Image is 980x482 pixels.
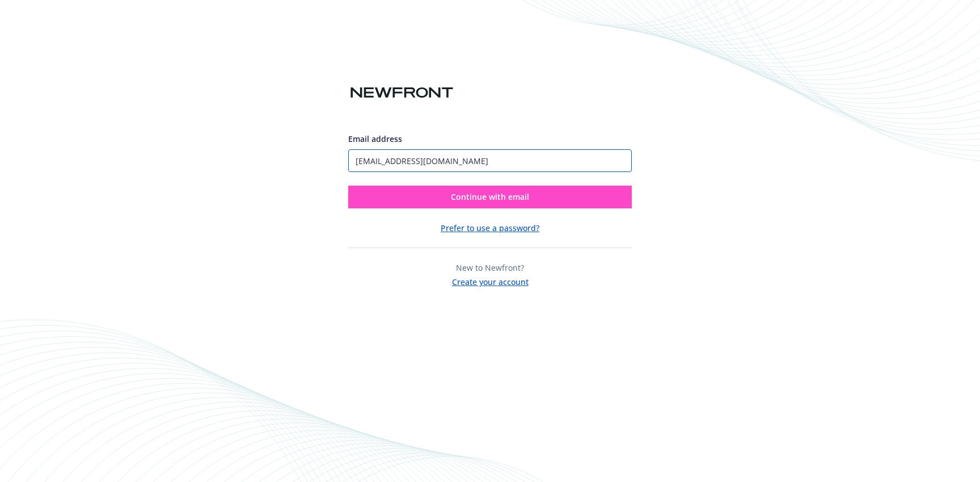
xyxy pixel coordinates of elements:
[348,133,402,144] span: Email address
[348,186,632,208] button: Continue with email
[348,83,455,103] img: Newfront logo
[452,274,529,288] button: Create your account
[456,262,524,273] span: New to Newfront?
[451,191,529,202] span: Continue with email
[441,222,539,234] button: Prefer to use a password?
[348,149,632,172] input: Enter your email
